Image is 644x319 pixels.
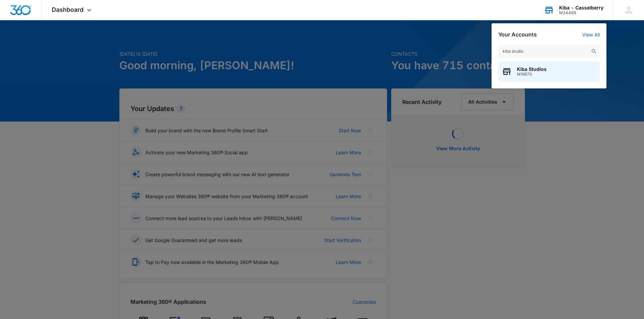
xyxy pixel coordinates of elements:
button: Kiba StudiosM16670 [498,61,600,82]
div: account name [559,5,603,10]
span: M16670 [517,72,547,77]
span: Dashboard [52,6,84,13]
a: View All [582,32,600,37]
h2: Your Accounts [498,31,537,38]
input: Search Accounts [498,45,600,58]
span: Kiba Studios [517,67,547,72]
div: account id [559,10,603,15]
